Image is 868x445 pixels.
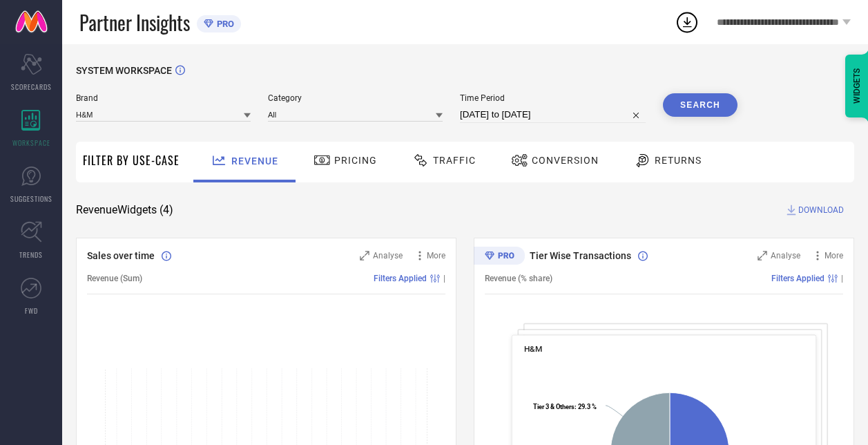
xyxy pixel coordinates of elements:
[213,19,234,29] span: PRO
[663,93,737,117] button: Search
[433,155,476,166] span: Traffic
[268,93,443,103] span: Category
[76,93,251,103] span: Brand
[19,249,43,260] span: TRENDS
[524,344,542,354] span: H&M
[533,403,597,410] text: : 29.3 %
[83,152,180,169] span: Filter By Use-Case
[474,247,525,267] div: Premium
[460,93,646,103] span: Time Period
[460,106,646,123] input: Select time period
[758,251,767,261] svg: Zoom
[798,203,844,217] span: DOWNLOAD
[360,251,369,261] svg: Zoom
[373,251,403,261] span: Analyse
[334,155,377,166] span: Pricing
[87,274,142,283] span: Revenue (Sum)
[675,10,700,35] div: Open download list
[76,203,173,217] span: Revenue Widgets ( 4 )
[231,155,278,167] span: Revenue
[12,138,50,148] span: WORKSPACE
[374,274,427,283] span: Filters Applied
[25,305,38,316] span: FWD
[485,274,552,283] span: Revenue (% share)
[530,250,631,261] span: Tier Wise Transactions
[443,274,445,283] span: |
[11,82,52,92] span: SCORECARDS
[87,250,155,261] span: Sales over time
[76,65,172,76] span: SYSTEM WORKSPACE
[79,8,190,37] span: Partner Insights
[10,193,52,204] span: SUGGESTIONS
[824,251,843,261] span: More
[533,403,575,410] tspan: Tier 3 & Others
[427,251,445,261] span: More
[655,155,702,166] span: Returns
[532,155,599,166] span: Conversion
[771,274,824,283] span: Filters Applied
[841,274,843,283] span: |
[771,251,800,261] span: Analyse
